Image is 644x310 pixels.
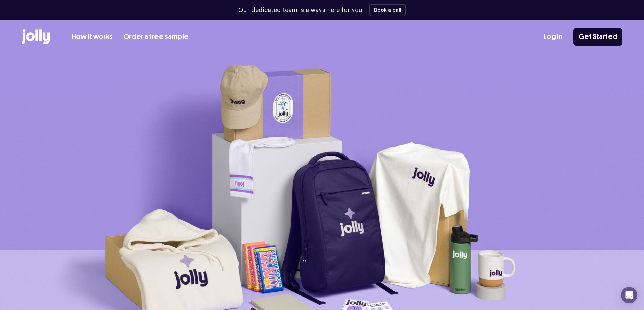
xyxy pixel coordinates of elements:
[544,31,563,43] a: Log In
[71,31,113,43] a: How it works
[369,4,406,16] button: Book a call
[621,287,637,303] div: Open Intercom Messenger
[123,31,189,43] a: Order a free sample
[238,6,362,15] p: Our dedicated team is always here for you
[573,28,622,46] a: Get Started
